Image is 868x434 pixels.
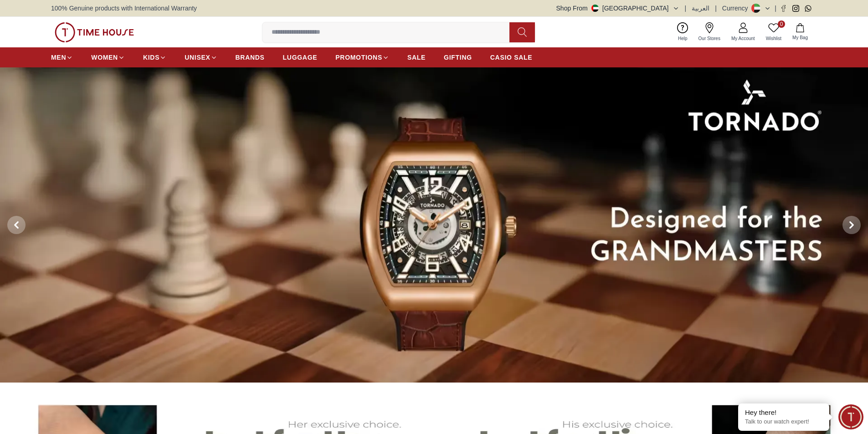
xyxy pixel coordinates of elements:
[407,49,426,66] a: SALE
[789,34,812,41] span: My Bag
[728,35,759,42] span: My Account
[693,20,726,44] a: Our Stores
[673,20,693,44] a: Help
[335,49,389,66] a: PROMOTIONS
[838,404,863,429] div: Chat Widget
[91,49,125,66] a: WOMEN
[762,35,785,42] span: Wishlist
[685,4,687,13] span: |
[674,35,691,42] span: Help
[715,4,717,13] span: |
[91,53,118,62] span: WOMEN
[805,5,812,12] a: Whatsapp
[490,53,533,62] span: CASIO SALE
[692,4,709,13] button: العربية
[490,49,533,66] a: CASIO SALE
[780,5,787,12] a: Facebook
[722,4,752,13] div: Currency
[143,53,159,62] span: KIDS
[695,35,724,42] span: Our Stores
[283,53,318,62] span: LUGGAGE
[51,53,66,62] span: MEN
[185,49,217,66] a: UNISEX
[335,53,382,62] span: PROMOTIONS
[787,21,813,43] button: My Bag
[591,5,599,12] img: United Arab Emirates
[185,53,210,62] span: UNISEX
[51,49,73,66] a: MEN
[55,22,134,42] img: ...
[775,4,776,13] span: |
[745,418,822,426] p: Talk to our watch expert!
[444,53,472,62] span: GIFTING
[792,5,799,12] a: Instagram
[283,49,318,66] a: LUGGAGE
[407,53,426,62] span: SALE
[444,49,472,66] a: GIFTING
[236,53,265,62] span: BRANDS
[745,408,822,417] div: Hey there!
[556,4,679,13] button: Shop From[GEOGRAPHIC_DATA]
[236,49,265,66] a: BRANDS
[51,4,197,13] span: 100% Genuine products with International Warranty
[143,49,166,66] a: KIDS
[760,20,787,44] a: 0Wishlist
[778,20,785,28] span: 0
